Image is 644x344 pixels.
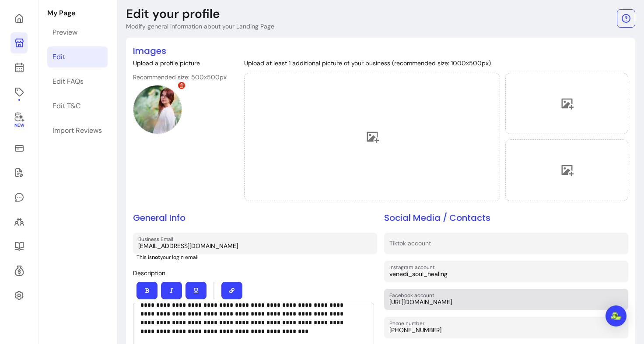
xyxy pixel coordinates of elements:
a: My Messages [10,187,28,208]
input: Business Email [138,241,372,250]
label: Instagram account [389,263,437,271]
a: Settings [10,285,28,306]
div: Profile picture [133,85,182,134]
p: Upload at least 1 additional picture of your business (recommended size: 1000x500px) [244,59,628,67]
a: Calendar [10,57,28,78]
input: Facebook account [389,298,623,306]
input: Instagram account [389,270,623,278]
a: My Page [10,32,28,53]
div: Edit T&C [52,101,80,111]
a: Edit FAQs [47,71,108,92]
a: Resources [10,236,28,257]
p: Recommended size: 500x500px [133,73,227,82]
a: Preview [47,22,108,43]
p: Edit your profile [126,6,220,22]
p: Modify general information about your Landing Page [126,22,274,31]
b: not [152,254,160,261]
a: New [10,106,28,134]
h2: Social Media / Contacts [384,212,628,224]
span: New [14,123,24,128]
a: Edit T&C [47,96,108,117]
h2: General Info [133,212,377,224]
a: Refer & Earn [10,260,28,281]
label: Business Email [138,235,176,243]
a: Edit [47,46,108,67]
div: Preview [52,27,77,38]
p: Upload a profile picture [133,59,227,67]
div: Edit [52,52,65,62]
a: Home [10,8,28,29]
h2: Images [133,45,628,57]
div: Open Intercom Messenger [605,305,626,326]
input: Tiktok account [389,241,623,250]
span: Description [133,269,165,277]
a: Waivers [10,162,28,183]
label: Phone number [389,319,427,327]
a: Sales [10,138,28,159]
input: Phone number [389,326,623,334]
p: This is your login email [136,254,377,261]
a: Import Reviews [47,120,108,141]
a: Offerings [10,82,28,103]
div: Import Reviews [52,125,102,136]
p: My Page [47,8,108,18]
label: Facebook account [389,291,437,299]
img: https://d22cr2pskkweo8.cloudfront.net/7e27ad3a-94e1-4966-9715-0baaa4f9e34c [133,85,182,134]
a: Clients [10,211,28,232]
div: Edit FAQs [52,76,84,87]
